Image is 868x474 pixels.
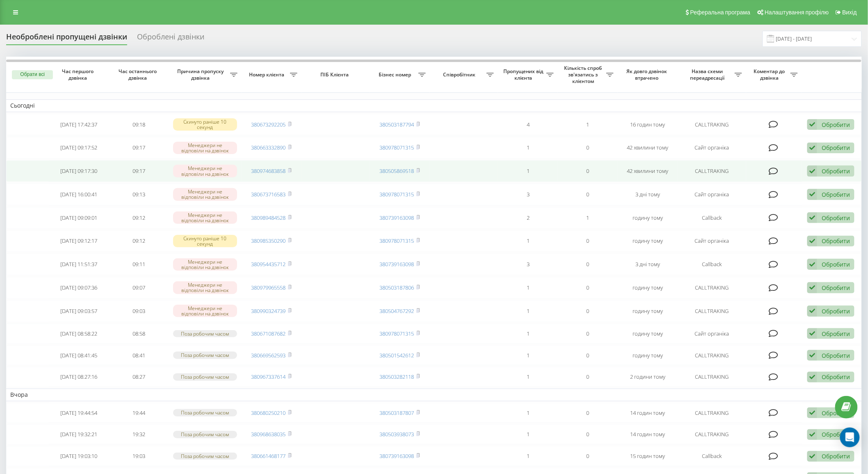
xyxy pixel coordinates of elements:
td: 09:17 [109,137,169,159]
td: [DATE] 09:03:57 [49,300,109,322]
td: 09:13 [109,184,169,205]
td: CALLTRAKING [678,114,746,136]
td: 3 [498,184,558,205]
a: 380503187806 [380,284,414,291]
div: Обробити [822,260,850,268]
div: Обробити [822,214,850,222]
td: 09:12 [109,230,169,252]
div: Менеджери не відповіли на дзвінок [173,281,238,294]
td: 1 [498,137,558,159]
a: 380967337614 [251,373,286,380]
div: Обробити [822,167,850,175]
div: Менеджери не відповіли на дзвінок [173,258,238,271]
span: Коментар до дзвінка [750,68,790,81]
td: [DATE] 19:44:54 [49,403,109,423]
td: Callback [678,253,746,275]
td: [DATE] 08:58:22 [49,324,109,344]
a: 380501542612 [380,352,414,359]
a: 380979965558 [251,284,286,291]
a: 380739163098 [380,452,414,460]
span: Час першого дзвінка [56,68,102,81]
td: 0 [558,403,618,423]
td: 3 дні тому [618,184,678,205]
a: 380503938073 [380,430,414,438]
span: Номер клієнта [246,71,290,78]
td: годину тому [618,230,678,252]
div: Обробити [822,144,850,152]
td: годину тому [618,277,678,299]
td: Сьогодні [6,99,862,112]
td: 19:44 [109,403,169,423]
td: 0 [558,277,618,299]
a: 380504767292 [380,307,414,315]
a: 380978071315 [380,330,414,337]
div: Обробити [822,284,850,292]
div: Поза робочим часом [173,409,238,416]
td: 19:03 [109,446,169,466]
td: [DATE] 08:27:16 [49,367,109,387]
span: Співробітник [434,71,487,78]
div: Обробити [822,452,850,460]
a: 380989484528 [251,214,286,221]
td: [DATE] 19:03:10 [49,446,109,466]
td: 09:03 [109,300,169,322]
div: Поза робочим часом [173,330,238,337]
a: 380671087682 [251,330,286,337]
td: 1 [558,207,618,229]
a: 380503282118 [380,373,414,380]
td: CALLTRAKING [678,367,746,387]
td: [DATE] 09:17:52 [49,137,109,159]
td: Сайт органіка [678,324,746,344]
td: 1 [498,345,558,366]
td: 2 години тому [618,367,678,387]
td: 0 [558,324,618,344]
td: 1 [498,403,558,423]
td: 1 [498,367,558,387]
div: Поза робочим часом [173,431,238,438]
td: 1 [498,324,558,344]
td: 09:12 [109,207,169,229]
a: 380968638035 [251,430,286,438]
td: годину тому [618,324,678,344]
a: 380739163098 [380,214,414,221]
td: 42 хвилини тому [618,137,678,159]
div: Поза робочим часом [173,373,238,380]
a: 380739163098 [380,260,414,268]
span: Час останнього дзвінка [116,68,162,81]
a: 380503187807 [380,409,414,416]
div: Обробити [822,191,850,198]
td: годину тому [618,207,678,229]
td: 19:32 [109,424,169,444]
td: 3 [498,253,558,275]
span: Реферальна програма [690,9,751,16]
td: 1 [498,446,558,466]
td: 1 [498,160,558,182]
div: Обробити [822,373,850,381]
td: [DATE] 09:09:01 [49,207,109,229]
div: Менеджери не відповіли на дзвінок [173,188,238,200]
td: 0 [558,446,618,466]
td: CALLTRAKING [678,300,746,322]
div: Обробити [822,430,850,438]
a: 380990324739 [251,307,286,315]
a: 380954435712 [251,260,286,268]
div: Менеджери не відповіли на дзвінок [173,165,238,177]
div: Обробити [822,409,850,417]
a: 380985350290 [251,237,286,244]
a: 380680250210 [251,409,286,416]
td: 0 [558,345,618,366]
div: Скинуто раніше 10 секунд [173,118,238,131]
td: [DATE] 17:42:37 [49,114,109,136]
td: 0 [558,230,618,252]
td: [DATE] 08:41:45 [49,345,109,366]
td: 0 [558,137,618,159]
td: годину тому [618,300,678,322]
div: Менеджери не відповіли на дзвінок [173,142,238,154]
td: 08:41 [109,345,169,366]
td: 0 [558,253,618,275]
div: Менеджери не відповіли на дзвінок [173,305,238,317]
td: 09:07 [109,277,169,299]
td: Вчора [6,389,862,401]
td: 1 [558,114,618,136]
span: Пропущених від клієнта [502,68,546,81]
